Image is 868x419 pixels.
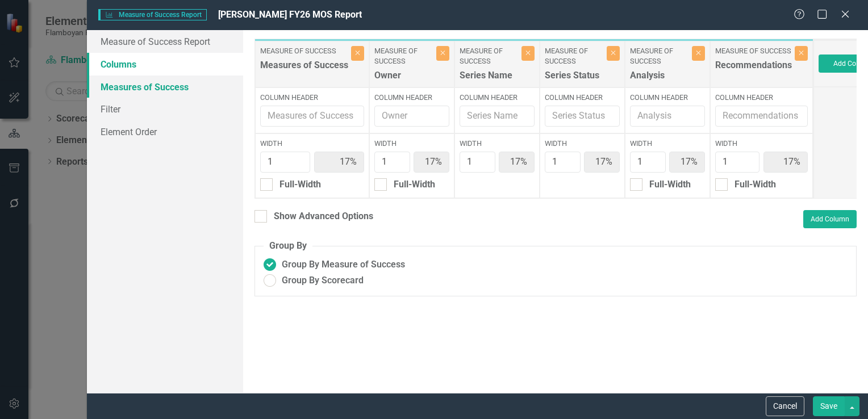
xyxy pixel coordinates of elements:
label: Measure of Success [630,46,689,67]
label: Measure of Success [260,46,348,56]
label: Column Header [545,93,620,103]
div: Full-Width [279,178,321,191]
span: [PERSON_NAME] FY26 MOS Report [218,9,362,20]
label: Column Header [460,93,535,103]
div: Full-Width [394,178,435,191]
a: Filter [87,98,243,120]
span: Group By Scorecard [282,274,364,287]
input: Measures of Success [260,106,364,127]
label: Width [460,139,535,149]
a: Element Order [87,120,243,143]
div: Show Advanced Options [274,210,373,223]
label: Width [630,139,705,149]
a: Columns [87,53,243,76]
input: Column Width [374,152,410,173]
label: Measure of Success [715,46,792,56]
label: Width [374,139,449,149]
input: Column Width [260,152,310,173]
span: Group By Measure of Success [282,258,405,271]
button: Add Column [803,210,857,228]
label: Measure of Success [460,46,519,67]
div: Full-Width [735,178,776,191]
div: Full-Width [649,178,691,191]
button: Cancel [766,396,804,416]
div: Series Status [545,69,604,88]
a: Measures of Success [87,76,243,98]
label: Measure of Success [545,46,604,67]
label: Column Header [374,93,449,103]
div: Owner [374,69,433,88]
label: Column Header [630,93,705,103]
input: Series Name [460,106,535,127]
label: Width [260,139,364,149]
label: Width [545,139,620,149]
input: Owner [374,106,449,127]
label: Measure of Success [374,46,433,67]
input: Column Width [545,152,581,173]
input: Column Width [630,152,666,173]
input: Series Status [545,106,620,127]
div: Measures of Success [260,59,348,78]
div: Series Name [460,69,519,88]
input: Column Width [715,152,759,173]
input: Analysis [630,106,705,127]
div: Analysis [630,69,689,88]
input: Column Width [460,152,495,173]
label: Column Header [260,93,364,103]
legend: Group By [264,240,312,253]
div: Recommendations [715,59,792,78]
input: Recommendations [715,106,808,127]
button: Save [813,396,845,416]
span: Measure of Success Report [98,9,207,20]
label: Column Header [715,93,808,103]
a: Measure of Success Report [87,30,243,53]
label: Width [715,139,808,149]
